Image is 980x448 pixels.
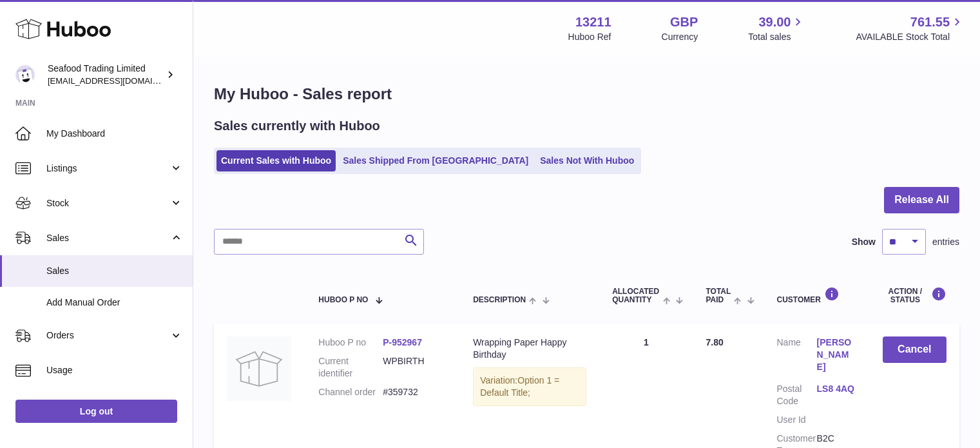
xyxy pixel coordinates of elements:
[748,14,805,43] a: 39.00 Total sales
[48,75,189,86] span: [EMAIL_ADDRESS][DOMAIN_NAME]
[318,336,383,349] dt: Huboo P no
[777,414,817,426] dt: User Id
[383,355,447,380] dd: WPBIRTH
[883,287,946,304] div: Action / Status
[48,63,164,87] div: Seafood Trading Limited
[383,337,422,347] a: P-952967
[46,232,169,244] span: Sales
[216,150,336,171] a: Current Sales with Huboo
[817,336,857,373] a: [PERSON_NAME]
[706,287,731,304] span: Total paid
[214,84,959,104] h1: My Huboo - Sales report
[706,337,723,347] span: 7.80
[910,14,950,31] span: 761.55
[662,31,698,43] div: Currency
[383,386,447,398] dd: #359732
[46,364,183,376] span: Usage
[338,150,533,171] a: Sales Shipped From [GEOGRAPHIC_DATA]
[480,375,559,398] span: Option 1 = Default Title;
[46,265,183,277] span: Sales
[473,367,586,406] div: Variation:
[748,31,805,43] span: Total sales
[883,336,946,363] button: Cancel
[46,162,169,175] span: Listings
[856,31,965,43] span: AVAILABLE Stock Total
[318,386,383,398] dt: Channel order
[318,296,368,304] span: Huboo P no
[670,14,698,31] strong: GBP
[575,14,611,31] strong: 13211
[535,150,639,171] a: Sales Not With Huboo
[856,14,965,43] a: 761.55 AVAILABLE Stock Total
[473,336,586,361] div: Wrapping Paper Happy Birthday
[15,65,35,84] img: internalAdmin-13211@internal.huboo.com
[15,400,177,423] a: Log out
[473,296,526,304] span: Description
[817,383,857,395] a: LS8 4AQ
[852,236,876,248] label: Show
[777,287,857,304] div: Customer
[46,329,169,342] span: Orders
[227,336,291,401] img: no-photo.jpg
[612,287,660,304] span: ALLOCATED Quantity
[568,31,611,43] div: Huboo Ref
[777,336,817,376] dt: Name
[46,197,169,209] span: Stock
[884,187,959,213] button: Release All
[46,128,183,140] span: My Dashboard
[777,383,817,407] dt: Postal Code
[214,117,380,135] h2: Sales currently with Huboo
[46,297,183,309] span: Add Manual Order
[318,355,383,380] dt: Current identifier
[932,236,959,248] span: entries
[758,14,791,31] span: 39.00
